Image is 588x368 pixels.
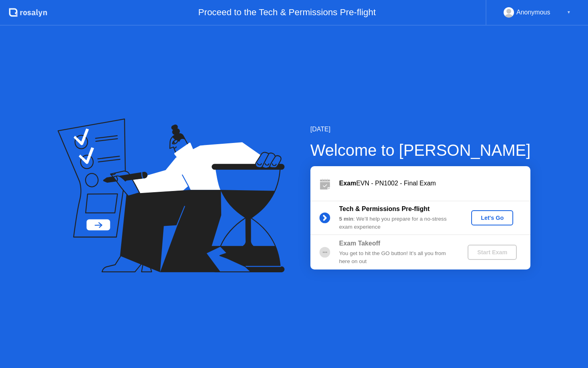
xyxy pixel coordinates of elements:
[516,7,550,18] div: Anonymous
[339,180,356,187] b: Exam
[339,179,530,188] div: EVN - PN1002 - Final Exam
[339,216,354,222] b: 5 min
[471,210,513,225] button: Let's Go
[474,215,510,221] div: Let's Go
[339,205,430,212] b: Tech & Permissions Pre-flight
[310,138,531,162] div: Welcome to [PERSON_NAME]
[471,249,514,255] div: Start Exam
[310,125,531,134] div: [DATE]
[339,215,454,231] div: : We’ll help you prepare for a no-stress exam experience
[339,240,380,247] b: Exam Takeoff
[567,7,571,18] div: ▼
[339,249,454,266] div: You get to hit the GO button! It’s all you from here on out
[468,245,517,260] button: Start Exam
